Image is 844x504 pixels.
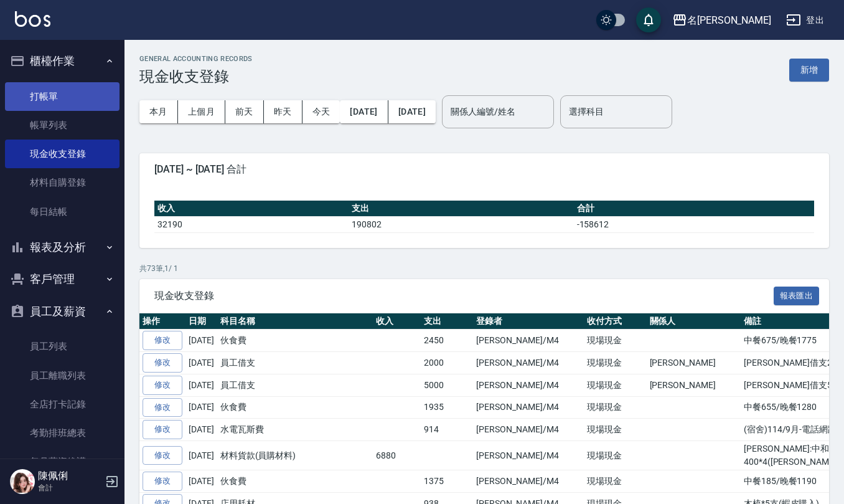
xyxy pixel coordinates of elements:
[373,441,421,470] td: 6880
[154,290,774,302] span: 現金收支登錄
[473,374,583,396] td: [PERSON_NAME]/M4
[789,59,829,82] button: 新增
[5,140,120,168] a: 現金收支登錄
[217,419,373,441] td: 水電瓦斯費
[217,441,373,470] td: 材料貨款(員購材料)
[421,419,474,441] td: 914
[340,100,388,123] button: [DATE]
[473,396,583,419] td: [PERSON_NAME]/M4
[139,68,253,85] h3: 現金收支登錄
[217,330,373,352] td: 伙食費
[473,470,583,493] td: [PERSON_NAME]/M4
[38,482,101,493] p: 會計
[5,263,120,295] button: 客戶管理
[38,470,101,482] h5: 陳佩俐
[143,420,182,439] a: 修改
[421,313,474,330] th: 支出
[584,441,647,470] td: 現場現金
[584,374,647,396] td: 現場現金
[264,100,302,123] button: 昨天
[421,352,474,374] td: 2000
[584,313,647,330] th: 收付方式
[185,396,217,419] td: [DATE]
[473,330,583,352] td: [PERSON_NAME]/M4
[584,330,647,352] td: 現場現金
[584,396,647,419] td: 現場現金
[647,352,741,374] td: [PERSON_NAME]
[5,111,120,140] a: 帳單列表
[781,9,829,32] button: 登出
[421,396,474,419] td: 1935
[388,100,436,123] button: [DATE]
[185,313,217,330] th: 日期
[789,64,829,75] a: 新增
[178,100,225,123] button: 上個月
[636,7,661,32] button: save
[574,201,814,217] th: 合計
[143,446,182,465] a: 修改
[217,374,373,396] td: 員工借支
[217,470,373,493] td: 伙食費
[5,447,120,476] a: 每月薪資維護
[217,396,373,419] td: 伙食費
[667,7,776,33] button: 名[PERSON_NAME]
[647,374,741,396] td: [PERSON_NAME]
[473,441,583,470] td: [PERSON_NAME]/M4
[154,216,349,232] td: 32190
[5,332,120,361] a: 員工列表
[139,313,185,330] th: 操作
[5,231,120,264] button: 報表及分析
[584,470,647,493] td: 現場現金
[584,419,647,441] td: 現場現金
[185,374,217,396] td: [DATE]
[139,263,829,274] p: 共 73 筆, 1 / 1
[473,419,583,441] td: [PERSON_NAME]/M4
[473,352,583,374] td: [PERSON_NAME]/M4
[225,100,264,123] button: 前天
[5,82,120,111] a: 打帳單
[5,45,120,77] button: 櫃檯作業
[647,313,741,330] th: 關係人
[5,361,120,390] a: 員工離職列表
[421,330,474,352] td: 2450
[217,313,373,330] th: 科目名稱
[143,331,182,350] a: 修改
[154,163,814,176] span: [DATE] ~ [DATE] 合計
[185,352,217,374] td: [DATE]
[373,313,421,330] th: 收入
[349,201,574,217] th: 支出
[143,353,182,373] a: 修改
[139,55,253,63] h2: GENERAL ACCOUNTING RECORDS
[5,168,120,197] a: 材料自購登錄
[15,11,50,27] img: Logo
[143,472,182,491] a: 修改
[5,295,120,328] button: 員工及薪資
[473,313,583,330] th: 登錄者
[5,390,120,419] a: 全店打卡記錄
[584,352,647,374] td: 現場現金
[574,216,814,232] td: -158612
[5,419,120,447] a: 考勤排班總表
[302,100,340,123] button: 今天
[185,441,217,470] td: [DATE]
[421,470,474,493] td: 1375
[687,12,771,28] div: 名[PERSON_NAME]
[185,419,217,441] td: [DATE]
[217,352,373,374] td: 員工借支
[143,376,182,395] a: 修改
[139,100,178,123] button: 本月
[185,330,217,352] td: [DATE]
[185,470,217,493] td: [DATE]
[421,374,474,396] td: 5000
[10,469,35,494] img: Person
[143,398,182,417] a: 修改
[154,201,349,217] th: 收入
[774,287,820,306] button: 報表匯出
[349,216,574,232] td: 190802
[5,197,120,226] a: 每日結帳
[774,289,820,301] a: 報表匯出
